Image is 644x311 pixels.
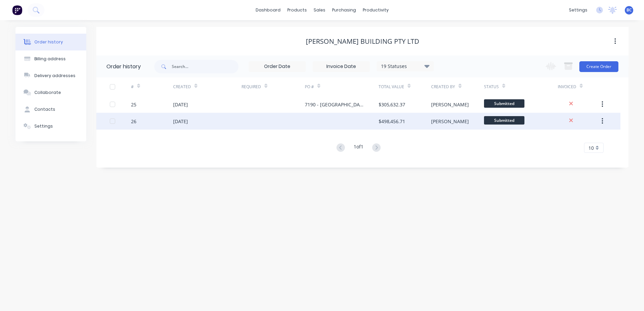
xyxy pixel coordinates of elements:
div: Created [173,84,191,90]
div: productivity [359,5,392,15]
input: Search... [172,60,238,73]
div: 1 of 1 [354,143,363,153]
div: Order history [34,39,63,45]
button: Settings [15,118,86,135]
a: dashboard [252,5,284,15]
div: $305,632.37 [379,101,405,108]
span: Submitted [484,116,524,125]
button: Order history [15,34,86,50]
div: [PERSON_NAME] [431,118,469,125]
div: Billing address [34,56,66,62]
div: 7190 - [GEOGRAPHIC_DATA] [305,101,365,108]
div: 25 [131,101,136,108]
div: 26 [131,118,136,125]
div: settings [566,5,591,15]
div: Status [484,77,558,96]
div: Contacts [34,106,55,112]
div: Required [241,77,305,96]
div: # [131,77,173,96]
button: Collaborate [15,84,86,101]
div: purchasing [329,5,359,15]
div: PO # [305,77,379,96]
div: $498,456.71 [379,118,405,125]
input: Order Date [249,62,305,72]
div: PO # [305,84,314,90]
div: Created [173,77,241,96]
input: Invoice Date [313,62,369,72]
img: Factory [12,5,22,15]
div: # [131,84,134,90]
span: BC [626,7,632,13]
div: Created By [431,77,484,96]
div: [PERSON_NAME] [431,101,469,108]
div: [DATE] [173,118,188,125]
div: sales [310,5,329,15]
div: products [284,5,310,15]
div: 19 Statuses [377,63,433,70]
div: Required [241,84,261,90]
div: Invoiced [558,84,576,90]
div: Status [484,84,499,90]
div: [PERSON_NAME] BUILDING PTY LTD [306,37,419,45]
div: Settings [34,123,53,129]
button: Contacts [15,101,86,118]
div: Collaborate [34,90,61,96]
span: Submitted [484,99,524,108]
div: [DATE] [173,101,188,108]
div: Invoiced [558,77,600,96]
div: Total Value [379,77,431,96]
div: Total Value [379,84,404,90]
button: Billing address [15,50,86,67]
div: Order history [106,63,141,71]
button: Delivery addresses [15,67,86,84]
div: Delivery addresses [34,73,75,79]
span: 10 [588,144,594,151]
div: Created By [431,84,455,90]
button: Create Order [579,61,618,72]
